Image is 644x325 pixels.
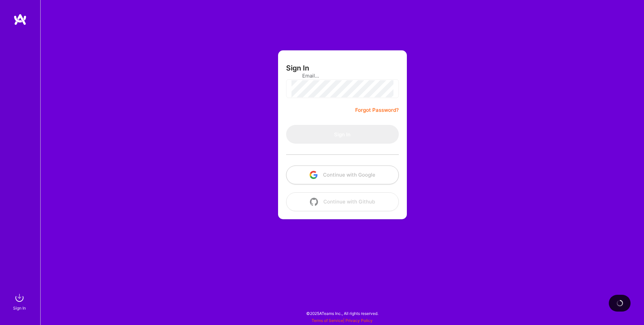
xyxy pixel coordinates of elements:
img: icon [310,171,318,179]
img: logo [13,13,27,26]
a: Forgot Password? [355,106,399,114]
img: loading [615,298,624,308]
img: sign in [13,291,26,305]
span: | [312,318,373,323]
a: Privacy Policy [345,318,373,323]
input: Email... [302,67,383,84]
img: icon [310,198,318,206]
div: © 2025 ATeams Inc., All rights reserved. [40,305,644,322]
button: Continue with Github [286,192,399,211]
a: Terms of Service [312,318,343,323]
div: Sign In [13,305,26,312]
a: sign inSign In [14,291,26,312]
button: Sign In [286,125,399,144]
button: Continue with Google [286,166,399,184]
h3: Sign In [286,64,309,72]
